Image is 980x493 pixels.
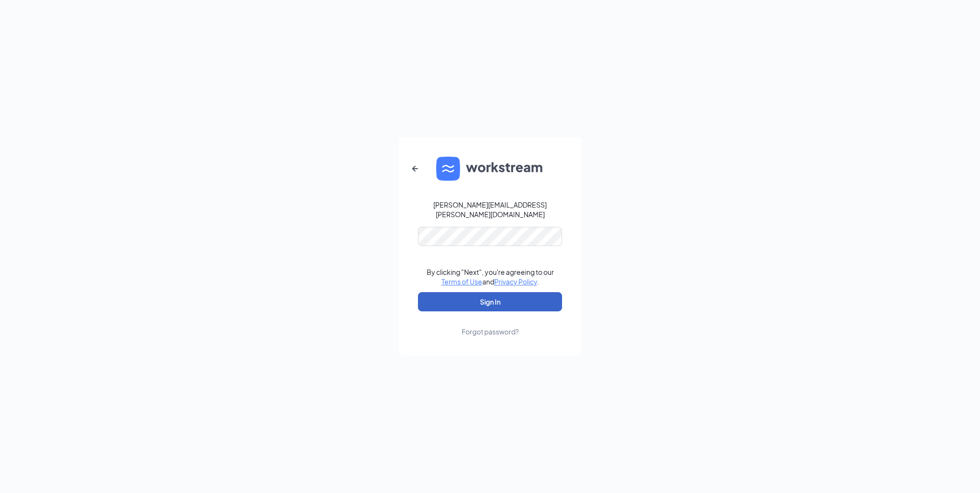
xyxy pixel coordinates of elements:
[409,163,421,174] svg: ArrowLeftNew
[494,277,537,286] a: Privacy Policy
[418,292,562,311] button: Sign In
[441,277,482,286] a: Terms of Use
[462,311,519,336] a: Forgot password?
[418,200,562,219] div: [PERSON_NAME][EMAIL_ADDRESS][PERSON_NAME][DOMAIN_NAME]
[436,157,544,181] img: WS logo and Workstream text
[462,327,519,336] div: Forgot password?
[404,157,427,180] button: ArrowLeftNew
[427,267,554,286] div: By clicking "Next", you're agreeing to our and .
